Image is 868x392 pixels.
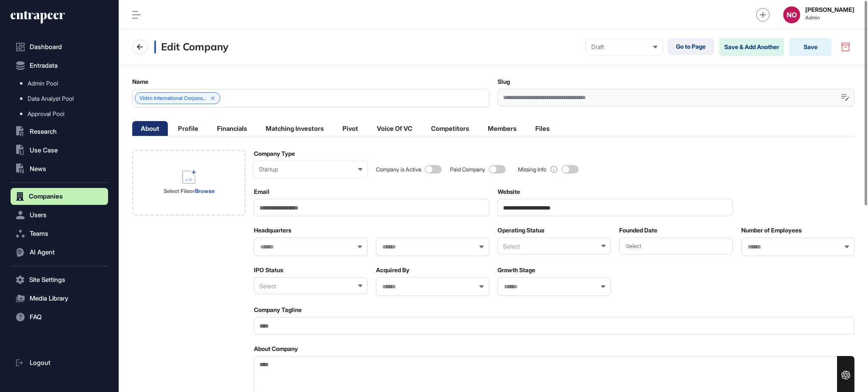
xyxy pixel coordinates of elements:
[527,121,558,136] li: Files
[139,95,206,101] span: Virkin International Corpora...
[498,267,535,273] label: Growth Stage
[15,106,108,121] a: Approval Pool
[479,121,525,136] li: Members
[30,359,50,366] span: Logout
[132,78,148,85] label: Name
[11,207,108,224] button: Users
[11,290,108,307] button: Media Library
[15,76,108,91] a: Admin Pool
[805,6,854,13] strong: [PERSON_NAME]
[254,227,291,234] label: Headquarters
[30,249,55,256] span: AI Agent
[11,39,108,55] a: Dashboard
[254,277,367,294] div: Select
[257,121,332,136] li: Matching Investors
[719,38,784,56] button: Save & Add Another
[28,80,58,87] span: Admin Pool
[30,128,57,135] span: Research
[668,38,714,55] a: Go to Page
[209,121,256,136] li: Financials
[376,267,409,273] label: Acquired By
[30,44,62,50] span: Dashboard
[195,188,214,194] a: Browse
[591,44,657,50] div: Draft
[30,62,58,69] span: Entradata
[11,225,108,242] button: Teams
[30,147,58,154] span: Use Case
[783,6,800,23] button: NO
[11,354,108,371] a: Logout
[30,230,48,237] span: Teams
[28,110,64,117] span: Approval Pool
[805,15,854,21] span: Admin
[164,188,189,194] strong: Select File
[30,314,42,320] span: FAQ
[423,121,478,136] li: Competitors
[11,57,108,74] button: Entradata
[498,78,510,85] label: Slug
[11,123,108,140] button: Research
[154,41,228,53] h3: Edit Company
[254,345,298,352] label: About Company
[450,166,485,173] div: Paid Company
[741,227,801,234] label: Number of Employees
[789,38,832,56] button: Save
[132,150,245,215] div: Company Logo
[132,121,168,136] li: About
[164,187,214,195] div: or
[518,166,546,173] div: Missing Info
[368,121,421,136] li: Voice Of VC
[15,91,108,106] a: Data Analyst Pool
[29,276,65,283] span: Site Settings
[132,150,245,215] div: Select FileorBrowse
[11,142,108,159] button: Use Case
[11,160,108,177] button: News
[619,227,657,234] label: Founded Date
[626,243,641,249] span: Select
[29,193,63,200] span: Companies
[498,227,544,234] label: Operating Status
[30,295,68,302] span: Media Library
[334,121,367,136] li: Pivot
[11,188,108,205] button: Companies
[254,188,270,195] label: Email
[170,121,207,136] li: Profile
[30,166,46,172] span: News
[259,166,362,173] div: Startup
[254,306,302,313] label: Company Tagline
[254,150,295,157] label: Company Type
[11,244,108,261] button: AI Agent
[498,237,611,254] div: Select
[11,271,108,288] button: Site Settings
[498,188,520,195] label: Website
[376,166,421,173] div: Company is Active
[28,95,74,102] span: Data Analyst Pool
[254,267,283,273] label: IPO Status
[30,212,47,218] span: Users
[11,309,108,326] button: FAQ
